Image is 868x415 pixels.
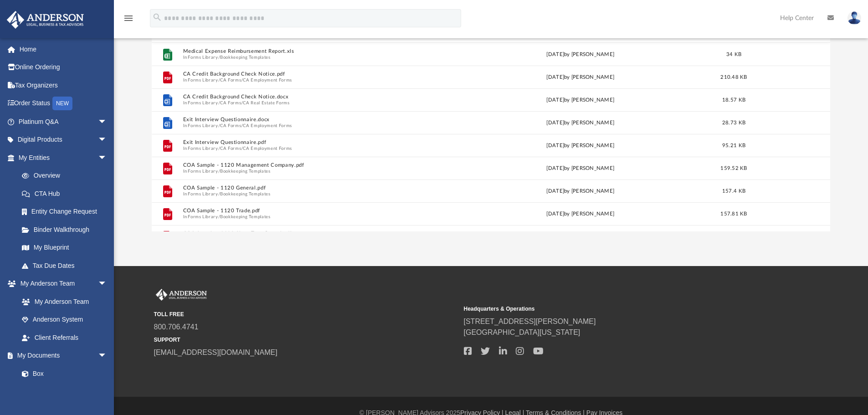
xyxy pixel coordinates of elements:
[722,97,745,102] span: 18.57 KB
[6,131,121,149] a: Digital Productsarrow_drop_down
[6,76,121,94] a: Tax Organizers
[243,145,292,151] button: CA Employment Forms
[188,145,218,151] button: Forms Library
[218,123,220,128] span: /
[220,100,241,106] button: CA Forms
[154,336,457,344] small: SUPPORT
[183,123,445,128] span: In
[847,11,861,25] img: User Pic
[183,191,445,197] span: In
[720,211,747,216] span: 157.81 KB
[152,43,831,231] div: grid
[6,149,121,167] a: My Entitiesarrow_drop_down
[154,323,199,331] a: 800.706.4741
[98,275,116,293] span: arrow_drop_down
[13,292,112,311] a: My Anderson Team
[726,51,741,56] span: 34 KB
[449,187,712,195] div: [DATE] by [PERSON_NAME]
[220,123,241,128] button: CA Forms
[449,164,712,172] div: [DATE] by [PERSON_NAME]
[722,120,745,125] span: 28.73 KB
[464,328,580,336] a: [GEOGRAPHIC_DATA][US_STATE]
[152,12,162,22] i: search
[218,100,220,106] span: /
[220,191,271,197] button: Bookkeeping Templates
[183,208,445,214] button: COA Sample - 1120 Trade.pdf
[241,100,243,106] span: /
[218,191,220,197] span: /
[6,94,121,113] a: Order StatusNEW
[464,305,767,313] small: Headquarters & Operations
[449,118,712,127] div: [DATE] by [PERSON_NAME]
[154,289,209,301] img: Anderson Advisors Platinum Portal
[449,210,712,218] div: [DATE] by [PERSON_NAME]
[183,117,445,123] button: Exit Interview Questionnaire.docx
[218,145,220,151] span: /
[98,131,116,149] span: arrow_drop_down
[6,113,121,131] a: Platinum Q&Aarrow_drop_down
[183,94,445,100] button: CA Credit Background Check Notice.docx
[241,123,243,128] span: /
[464,318,596,325] a: [STREET_ADDRESS][PERSON_NAME]
[218,77,220,83] span: /
[154,310,457,318] small: TOLL FREE
[13,203,121,221] a: Entity Change Request
[13,328,116,347] a: Client Referrals
[188,100,218,106] button: Forms Library
[123,13,134,24] i: menu
[218,214,220,220] span: /
[220,54,271,60] button: Bookkeeping Templates
[449,73,712,81] div: [DATE] by [PERSON_NAME]
[220,77,241,83] button: CA Forms
[123,17,134,24] a: menu
[183,54,445,60] span: In
[13,256,121,275] a: Tax Due Dates
[52,97,72,110] div: NEW
[4,11,87,29] img: Anderson Advisors Platinum Portal
[98,149,116,167] span: arrow_drop_down
[183,71,445,77] button: CA Credit Background Check Notice.pdf
[241,145,243,151] span: /
[188,77,218,83] button: Forms Library
[183,139,445,145] button: Exit Interview Questionnaire.pdf
[98,347,116,365] span: arrow_drop_down
[98,113,116,131] span: arrow_drop_down
[6,347,116,365] a: My Documentsarrow_drop_down
[13,239,116,257] a: My Blueprint
[183,77,445,83] span: In
[188,54,218,60] button: Forms Library
[6,275,116,293] a: My Anderson Teamarrow_drop_down
[13,311,116,329] a: Anderson System
[220,214,271,220] button: Bookkeeping Templates
[183,168,445,174] span: In
[188,123,218,128] button: Forms Library
[183,231,445,236] button: COA Sample - 1120 Short Term Rental.pdf
[188,168,218,174] button: Forms Library
[183,100,445,106] span: In
[183,185,445,191] button: COA Sample - 1120 General.pdf
[154,348,277,356] a: [EMAIL_ADDRESS][DOMAIN_NAME]
[13,364,112,383] a: Box
[243,77,292,83] button: CA Employment Forms
[722,188,745,193] span: 157.4 KB
[13,184,121,203] a: CTA Hub
[218,54,220,60] span: /
[13,220,121,239] a: Binder Walkthrough
[449,50,712,58] div: [DATE] by [PERSON_NAME]
[188,214,218,220] button: Forms Library
[188,191,218,197] button: Forms Library
[183,48,445,54] button: Medical Expense Reimbursement Report.xls
[183,214,445,220] span: In
[183,145,445,151] span: In
[218,168,220,174] span: /
[243,100,289,106] button: CA Real Estate Forms
[449,96,712,104] div: [DATE] by [PERSON_NAME]
[243,123,292,128] button: CA Employment Forms
[722,143,745,148] span: 95.21 KB
[13,167,121,185] a: Overview
[220,168,271,174] button: Bookkeeping Templates
[720,165,747,170] span: 159.52 KB
[183,162,445,168] button: COA Sample - 1120 Management Company.pdf
[449,141,712,149] div: [DATE] by [PERSON_NAME]
[6,58,121,77] a: Online Ordering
